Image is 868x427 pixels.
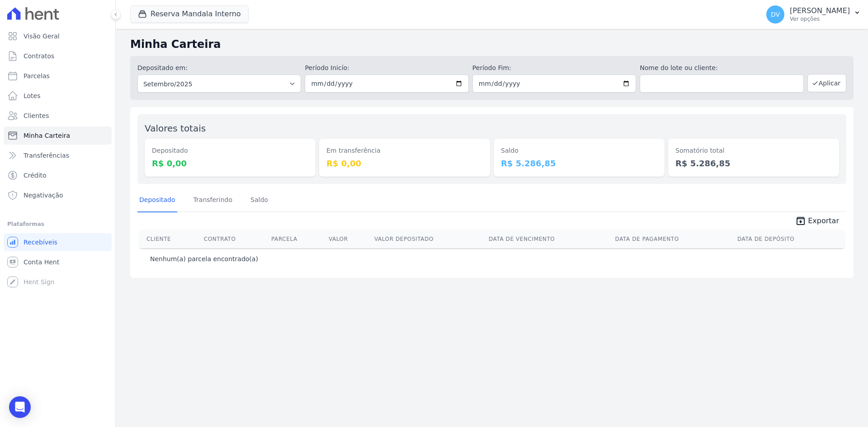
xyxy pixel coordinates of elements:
span: Negativação [24,191,63,200]
a: Parcelas [4,67,112,85]
a: Transferindo [192,189,235,212]
button: Reserva Mandala Interno [130,5,249,23]
a: Lotes [4,87,112,105]
span: Visão Geral [24,32,60,41]
span: Lotes [24,91,41,100]
dt: Em transferência [326,146,483,155]
a: Crédito [4,166,112,184]
p: [PERSON_NAME] [790,6,850,15]
label: Depositado em: [137,64,188,71]
th: Parcela [268,230,325,248]
th: Valor [325,230,371,248]
p: Ver opções [790,15,850,23]
span: Exportar [808,216,839,226]
i: unarchive [795,216,806,226]
span: DV [771,11,780,18]
a: Transferências [4,146,112,164]
a: Conta Hent [4,253,112,271]
span: Transferências [24,151,69,160]
dd: R$ 0,00 [326,157,483,169]
label: Período Fim: [472,63,636,73]
span: Recebíveis [24,238,57,247]
a: Visão Geral [4,27,112,45]
div: Open Intercom Messenger [9,396,31,418]
th: Cliente [139,230,200,248]
div: Plataformas [7,219,108,230]
span: Crédito [24,171,47,180]
a: Clientes [4,107,112,125]
label: Período Inicío: [305,63,468,73]
p: Nenhum(a) parcela encontrado(a) [150,254,258,263]
dt: Depositado [152,146,308,155]
th: Data de Pagamento [612,230,734,248]
button: Aplicar [807,74,846,92]
span: Contratos [24,52,54,61]
a: unarchive Exportar [788,216,846,228]
th: Contrato [200,230,268,248]
a: Negativação [4,186,112,204]
th: Data de Vencimento [485,230,612,248]
a: Recebíveis [4,233,112,251]
span: Conta Hent [24,258,59,267]
a: Contratos [4,47,112,65]
dt: Somatório total [675,146,832,155]
dt: Saldo [501,146,657,155]
a: Depositado [137,189,177,212]
a: Minha Carteira [4,127,112,145]
span: Clientes [24,111,49,120]
span: Minha Carteira [24,131,70,140]
dd: R$ 5.286,85 [501,157,657,169]
label: Valores totais [145,123,206,134]
label: Nome do lote ou cliente: [640,63,803,73]
dd: R$ 5.286,85 [675,157,832,169]
span: Parcelas [24,71,50,80]
dd: R$ 0,00 [152,157,308,169]
a: Saldo [249,189,270,212]
th: Data de Depósito [734,230,844,248]
button: DV [PERSON_NAME] Ver opções [759,2,868,27]
th: Valor Depositado [371,230,485,248]
h2: Minha Carteira [130,36,854,52]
